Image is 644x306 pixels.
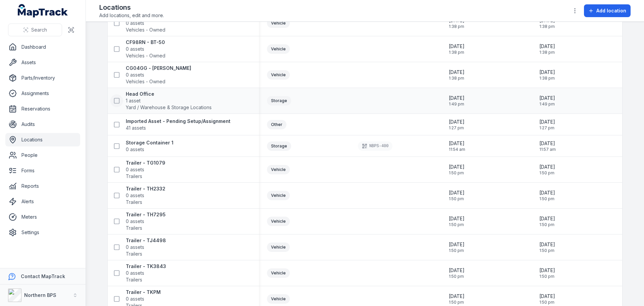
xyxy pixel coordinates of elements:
[449,119,465,125] span: [DATE]
[449,267,465,279] time: 25/09/2025, 1:50:53 pm
[539,119,555,125] span: [DATE]
[267,217,290,226] div: Vehicle
[21,273,65,279] strong: Contact MapTrack
[8,24,62,36] button: Search
[539,189,555,196] span: [DATE]
[18,4,68,17] a: MapTrack
[126,237,166,257] a: Trailer - TJ44980 assetsTrailers
[449,215,465,227] time: 25/09/2025, 1:50:53 pm
[126,218,144,225] span: 0 assets
[539,147,556,152] span: 11:57 am
[449,293,465,305] time: 25/09/2025, 1:50:53 pm
[539,248,555,253] span: 1:50 pm
[539,222,555,227] span: 1:50 pm
[449,140,465,152] time: 05/09/2025, 11:54:54 am
[539,293,555,300] span: [DATE]
[5,118,80,131] a: Audits
[126,270,144,276] span: 0 assets
[449,43,465,55] time: 25/09/2025, 1:38:55 pm
[267,243,290,252] div: Vehicle
[5,56,80,69] a: Assets
[539,170,555,176] span: 1:50 pm
[539,140,556,152] time: 05/09/2025, 11:57:09 am
[126,263,166,270] strong: Trailer - TK3843
[539,241,555,253] time: 25/09/2025, 1:50:53 pm
[267,44,290,54] div: Vehicle
[126,160,165,180] a: Trailer - TG10790 assetsTrailers
[126,289,161,296] strong: Trailer - TKPM
[449,241,465,253] time: 25/09/2025, 1:50:53 pm
[126,199,142,206] span: Trailers
[539,267,555,279] time: 25/09/2025, 1:50:53 pm
[449,222,465,227] span: 1:50 pm
[126,146,144,153] span: 0 assets
[539,95,555,107] time: 02/10/2025, 1:49:19 pm
[5,226,80,239] a: Settings
[126,173,142,180] span: Trailers
[539,24,555,29] span: 1:38 pm
[539,140,556,147] span: [DATE]
[449,147,465,152] span: 11:54 am
[539,300,555,305] span: 1:50 pm
[596,7,626,14] span: Add location
[539,164,555,170] span: [DATE]
[539,101,555,107] span: 1:49 pm
[267,96,291,105] div: Storage
[267,268,290,278] div: Vehicle
[126,296,144,302] span: 0 assets
[449,196,465,202] span: 1:50 pm
[126,97,141,104] span: 1 asset
[5,71,80,85] a: Parts/Inventory
[5,179,80,193] a: Reports
[126,192,144,199] span: 0 assets
[539,267,555,274] span: [DATE]
[449,95,465,107] time: 02/10/2025, 1:49:19 pm
[126,211,166,218] strong: Trailer - TH7295
[99,3,164,12] h2: Locations
[539,189,555,202] time: 25/09/2025, 1:50:53 pm
[5,87,80,100] a: Assignments
[126,276,142,283] span: Trailers
[126,166,144,173] span: 0 assets
[126,244,144,251] span: 0 assets
[126,91,212,111] a: Head Office1 assetYard / Warehouse & Storage Locations
[24,292,56,298] strong: Northern BPS
[267,120,286,129] div: Other
[449,189,465,202] time: 25/09/2025, 1:50:53 pm
[539,164,555,176] time: 25/09/2025, 1:50:53 pm
[449,293,465,300] span: [DATE]
[126,118,230,131] a: Imported Asset - Pending Setup/Assignment41 assets
[126,39,165,59] a: CF98RN - BT-500 assetsVehicles - Owned
[449,101,465,107] span: 1:49 pm
[539,43,555,55] time: 25/09/2025, 1:38:55 pm
[5,148,80,162] a: People
[126,27,165,33] span: Vehicles - Owned
[267,191,290,200] div: Vehicle
[126,160,165,166] strong: Trailer - TG1079
[5,133,80,146] a: Locations
[539,215,555,227] time: 25/09/2025, 1:50:53 pm
[449,76,465,81] span: 1:38 pm
[126,65,191,85] a: CG04GG - [PERSON_NAME]0 assetsVehicles - Owned
[5,102,80,116] a: Reservations
[5,40,80,54] a: Dashboard
[126,46,144,52] span: 0 assets
[126,263,166,283] a: Trailer - TK38430 assetsTrailers
[31,27,47,33] span: Search
[126,78,165,85] span: Vehicles - Owned
[5,195,80,208] a: Alerts
[539,76,555,81] span: 1:38 pm
[449,300,465,305] span: 1:50 pm
[358,141,393,151] div: NBPS-400
[449,17,465,29] time: 25/09/2025, 1:38:55 pm
[126,139,173,146] strong: Storage Container 1
[539,274,555,279] span: 1:50 pm
[449,50,465,55] span: 1:38 pm
[449,69,465,76] span: [DATE]
[539,196,555,202] span: 1:50 pm
[126,39,165,46] strong: CF98RN - BT-50
[267,18,290,28] div: Vehicle
[126,72,144,78] span: 0 assets
[126,91,212,97] strong: Head Office
[126,225,142,231] span: Trailers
